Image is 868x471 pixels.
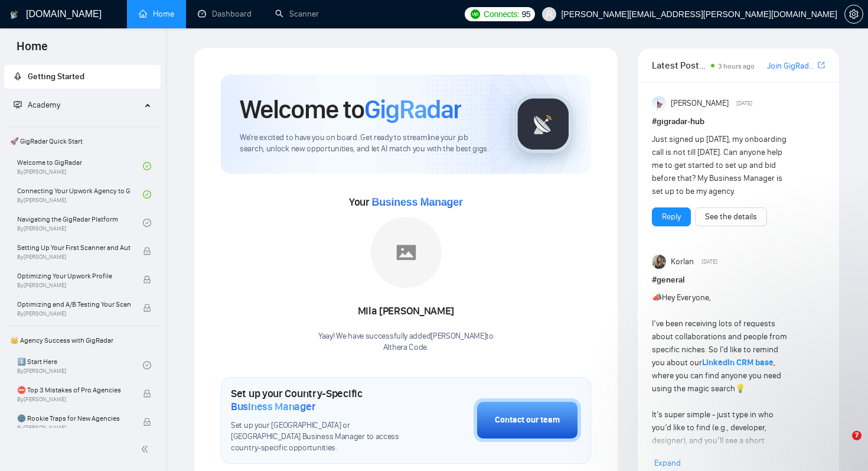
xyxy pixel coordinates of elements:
a: searchScanner [275,9,319,19]
span: check-circle [143,219,151,227]
div: Yaay! We have successfully added [PERSON_NAME] to [318,331,494,353]
span: [DATE] [701,256,717,267]
span: rocket [14,72,22,80]
span: export [818,60,825,70]
span: [DATE] [736,98,752,109]
span: By [PERSON_NAME] [17,282,130,289]
span: Set up your [GEOGRAPHIC_DATA] or [GEOGRAPHIC_DATA] Business Manager to access country-specific op... [231,420,415,454]
img: upwork-logo.png [471,9,480,19]
span: user [545,10,553,18]
iframe: Intercom live chat [828,431,856,459]
span: lock [143,304,151,312]
a: homeHome [139,9,174,19]
span: Home [7,38,57,63]
a: Reply [662,210,681,223]
img: Anisuzzaman Khan [652,96,667,111]
button: See the details [695,207,767,226]
img: Korlan [652,255,667,269]
h1: Welcome to [240,93,461,125]
a: 1️⃣ Start HereBy[PERSON_NAME] [17,352,143,378]
span: Academy [28,100,60,110]
p: Althera Code . [318,342,494,353]
span: Setting Up Your First Scanner and Auto-Bidder [17,242,130,254]
span: By [PERSON_NAME] [17,254,130,261]
img: placeholder.png [371,217,442,288]
span: 3 hours ago [718,62,755,70]
h1: # general [652,274,825,287]
h1: # gigradar-hub [652,115,825,128]
span: Korlan [671,255,694,268]
a: Navigating the GigRadar PlatformBy[PERSON_NAME] [17,210,143,236]
div: Contact our team [495,414,560,427]
span: By [PERSON_NAME] [17,310,130,317]
img: gigradar-logo.png [514,95,573,154]
a: export [818,60,825,71]
button: setting [844,5,863,24]
span: 📣 [652,293,662,303]
a: See the details [705,210,757,223]
img: logo [10,5,18,24]
span: GigRadar [364,93,461,125]
span: Expand [654,458,681,468]
span: lock [143,247,151,255]
span: check-circle [143,190,151,199]
span: 👑 Agency Success with GigRadar [5,329,159,352]
span: lock [143,275,151,284]
span: check-circle [143,361,151,369]
span: Optimizing Your Upwork Profile [17,270,130,282]
span: 🌚 Rookie Traps for New Agencies [17,412,130,424]
h1: Set up your Country-Specific [231,387,415,413]
span: lock [143,389,151,398]
a: setting [844,9,863,19]
div: Just signed up [DATE], my onboarding call is not till [DATE]. Can anyone help me to get started t... [652,133,791,198]
span: [PERSON_NAME] [671,97,729,110]
span: setting [845,9,863,19]
a: Welcome to GigRadarBy[PERSON_NAME] [17,153,143,179]
span: ⛔ Top 3 Mistakes of Pro Agencies [17,384,130,396]
span: By [PERSON_NAME] [17,396,130,403]
span: Optimizing and A/B Testing Your Scanner for Better Results [17,298,130,310]
span: Getting Started [28,72,84,82]
button: Reply [652,207,691,226]
span: Academy [14,100,60,110]
span: 7 [852,431,862,440]
a: dashboardDashboard [198,9,252,19]
li: Getting Started [4,65,161,89]
span: Business Manager [371,196,462,208]
span: 🚀 GigRadar Quick Start [5,129,159,153]
span: check-circle [143,162,151,170]
a: Connecting Your Upwork Agency to GigRadarBy[PERSON_NAME] [17,181,143,207]
span: double-left [141,443,152,455]
button: Contact our team [474,398,581,442]
div: Mila [PERSON_NAME] [318,301,494,321]
span: 95 [521,8,530,21]
span: Connects: [484,8,519,21]
a: Join GigRadar Slack Community [767,60,815,73]
span: lock [143,418,151,426]
span: By [PERSON_NAME] [17,424,130,431]
span: We're excited to have you on board. Get ready to streamline your job search, unlock new opportuni... [240,132,494,155]
span: fund-projection-screen [14,100,22,109]
span: Your [349,196,463,209]
span: Latest Posts from the GigRadar Community [652,58,708,73]
span: Business Manager [231,400,315,413]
